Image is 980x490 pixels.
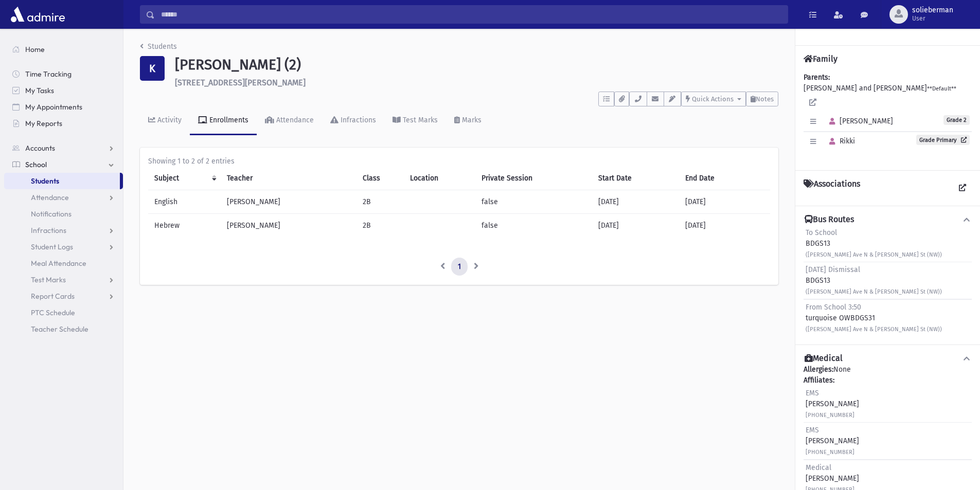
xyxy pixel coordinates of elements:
[25,119,62,128] span: My Reports
[804,73,830,82] b: Parents:
[25,102,82,112] span: My Appointments
[384,106,446,135] a: Test Marks
[806,303,861,312] span: From School 3:50
[825,137,855,146] span: Rikki
[4,321,123,337] a: Teacher Schedule
[756,95,774,103] span: Notes
[806,265,860,274] span: [DATE] Dismissal
[805,214,854,225] h4: Bus Routes
[31,193,69,202] span: Attendance
[692,95,734,103] span: Quick Actions
[4,206,123,222] a: Notifications
[221,167,357,190] th: Teacher
[912,14,953,23] span: User
[31,226,66,235] span: Infractions
[806,251,942,258] small: ([PERSON_NAME] Ave N & [PERSON_NAME] St (NW))
[221,213,357,237] td: [PERSON_NAME]
[401,116,438,124] div: Test Marks
[916,135,970,145] a: Grade Primary
[155,5,788,24] input: Search
[338,116,376,124] div: Infractions
[746,92,778,106] button: Notes
[140,106,190,135] a: Activity
[912,6,953,14] span: solieberman
[148,167,221,190] th: Subject
[806,288,942,295] small: ([PERSON_NAME] Ave N & [PERSON_NAME] St (NW))
[804,54,838,64] h4: Family
[806,389,819,397] span: EMS
[148,190,221,213] td: English
[207,116,248,124] div: Enrollments
[175,78,778,87] h6: [STREET_ADDRESS][PERSON_NAME]
[806,228,837,237] span: To School
[31,176,59,186] span: Students
[953,179,972,197] a: View all Associations
[4,173,120,189] a: Students
[31,308,75,317] span: PTC Schedule
[31,324,88,334] span: Teacher Schedule
[4,66,123,82] a: Time Tracking
[805,353,843,364] h4: Medical
[679,167,770,190] th: End Date
[140,41,177,56] nav: breadcrumb
[4,41,123,58] a: Home
[806,326,942,333] small: ([PERSON_NAME] Ave N & [PERSON_NAME] St (NW))
[25,160,47,169] span: School
[4,156,123,173] a: School
[806,264,942,297] div: BDGS13
[190,106,257,135] a: Enrollments
[806,425,859,457] div: [PERSON_NAME]
[806,388,859,420] div: [PERSON_NAME]
[4,189,123,206] a: Attendance
[446,106,490,135] a: Marks
[806,449,854,456] small: [PHONE_NUMBER]
[4,255,123,271] a: Meal Attendance
[8,4,67,25] img: AdmirePro
[806,426,819,434] span: EMS
[825,117,893,125] span: [PERSON_NAME]
[804,353,972,364] button: Medical
[257,106,322,135] a: Attendance
[140,42,177,51] a: Students
[322,106,384,135] a: Infractions
[4,115,123,132] a: My Reports
[804,365,833,374] b: Allergies:
[679,190,770,213] td: [DATE]
[148,213,221,237] td: Hebrew
[221,190,357,213] td: [PERSON_NAME]
[31,242,73,251] span: Student Logs
[31,209,72,219] span: Notifications
[451,258,468,276] a: 1
[25,69,72,79] span: Time Tracking
[25,86,54,95] span: My Tasks
[681,92,746,106] button: Quick Actions
[475,213,592,237] td: false
[460,116,482,124] div: Marks
[155,116,182,124] div: Activity
[4,140,123,156] a: Accounts
[357,167,404,190] th: Class
[140,56,165,81] div: K
[31,292,75,301] span: Report Cards
[4,304,123,321] a: PTC Schedule
[404,167,475,190] th: Location
[804,376,834,385] b: Affiliates:
[4,239,123,255] a: Student Logs
[804,214,972,225] button: Bus Routes
[804,72,972,162] div: [PERSON_NAME] and [PERSON_NAME]
[804,179,860,197] h4: Associations
[806,227,942,260] div: BDGS13
[31,259,86,268] span: Meal Attendance
[4,82,123,99] a: My Tasks
[806,463,831,472] span: Medical
[592,190,680,213] td: [DATE]
[592,167,680,190] th: Start Date
[4,288,123,304] a: Report Cards
[25,45,45,54] span: Home
[806,302,942,334] div: turquoise OWBDGS31
[475,167,592,190] th: Private Session
[148,156,770,167] div: Showing 1 to 2 of 2 entries
[175,56,778,74] h1: [PERSON_NAME] (2)
[25,143,55,153] span: Accounts
[357,190,404,213] td: 2B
